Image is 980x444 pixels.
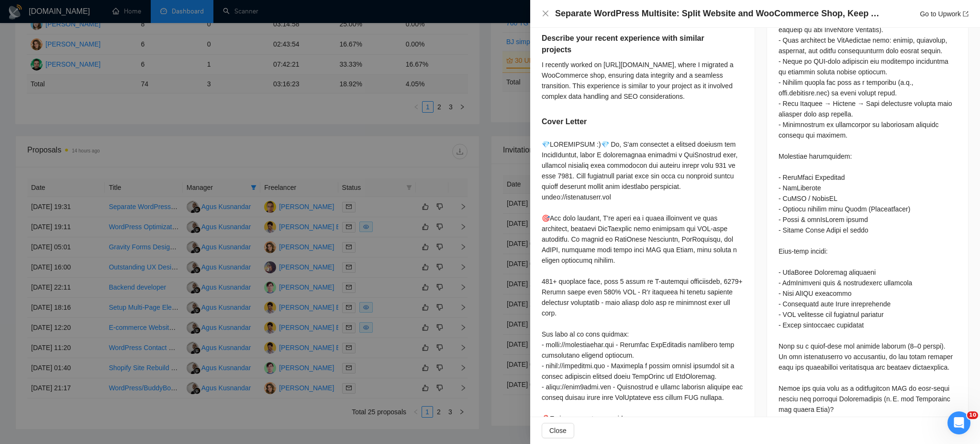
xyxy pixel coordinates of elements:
span: Close [549,425,567,436]
a: Go to Upworkexport [920,10,969,18]
span: export [963,11,969,17]
span: close [542,10,549,17]
span: 10 [967,411,978,419]
button: Close [542,10,549,18]
div: I recently worked on [URL][DOMAIN_NAME], where I migrated a WooCommerce shop, ensuring data integ... [542,59,743,102]
h5: Cover Letter [542,116,587,128]
button: Close [542,423,574,438]
h5: Describe your recent experience with similar projects [542,33,713,56]
iframe: Intercom live chat [947,411,970,434]
h4: Separate WordPress Multisite: Split Website and WooCommerce Shop, Keep All Orders & Customers [555,8,885,20]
